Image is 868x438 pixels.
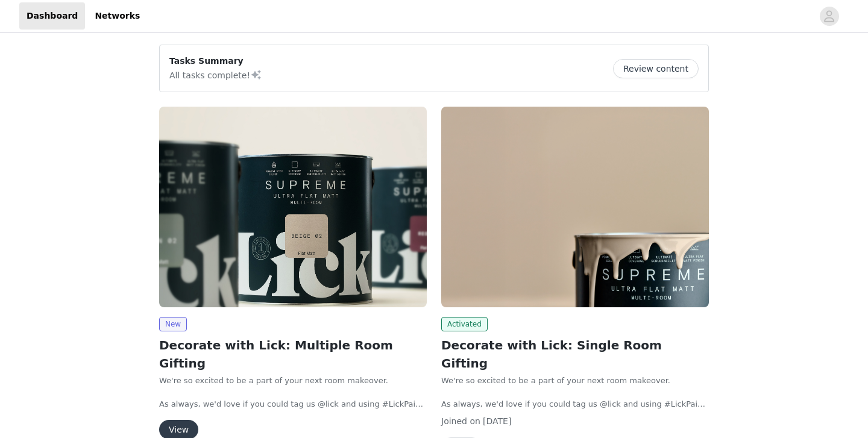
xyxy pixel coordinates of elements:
span: Joined on [441,416,480,426]
span: New [159,317,187,331]
img: Lick [441,107,709,307]
span: [DATE] [483,416,511,426]
span: As always, we'd love if you could tag us @lick and using #LickPaint (if you use hashtags) so we c... [441,399,705,432]
p: All tasks complete! [169,67,262,82]
p: Tasks Summary [169,55,262,67]
div: avatar [823,7,835,26]
p: We're so excited to be a part of your next room makeover. [159,375,427,387]
a: Dashboard [19,2,85,30]
h2: Decorate with Lick: Multiple Room Gifting [159,336,427,372]
img: Lick [159,107,427,307]
button: Review content [613,59,699,78]
span: Activated [441,317,488,331]
a: Networks [87,2,147,30]
h2: Decorate with Lick: Single Room Gifting [441,336,709,372]
a: View [159,425,198,434]
p: We're so excited to be a part of your next room makeover. [441,375,709,387]
span: As always, we'd love if you could tag us @lick and using #LickPaint (if you use hashtags) so we c... [159,399,423,432]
